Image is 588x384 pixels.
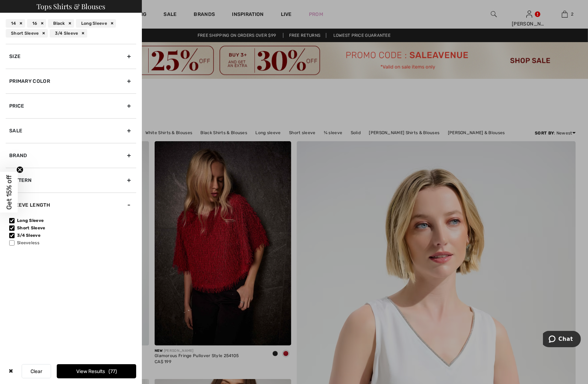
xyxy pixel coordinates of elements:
[9,225,136,231] label: Short Sleeve
[57,364,136,378] button: View Results77
[9,240,15,246] input: Sleeveless
[6,69,136,93] div: Primary Color
[6,193,136,217] div: Sleeve length
[6,118,136,143] div: Sale
[6,168,136,193] div: Pattern
[48,19,74,28] div: Black
[5,175,13,210] span: Get 15% off
[22,364,51,378] button: Clear
[50,29,87,38] div: 3/4 Sleeve
[9,225,15,231] input: Short Sleeve
[543,331,581,349] iframe: Opens a widget where you can chat to one of our agents
[9,233,15,238] input: 3/4 Sleeve
[6,143,136,168] div: Brand
[27,19,46,28] div: 16
[9,240,136,246] label: Sleeveless
[109,368,117,374] span: 77
[6,364,16,378] div: ✖
[9,218,15,223] input: Long Sleeve
[9,232,136,239] label: 3/4 Sleeve
[16,166,23,173] button: Close teaser
[9,217,136,224] label: Long Sleeve
[6,19,25,28] div: 14
[6,29,48,38] div: Short Sleeve
[6,93,136,118] div: Price
[6,44,136,69] div: Size
[76,19,116,28] div: Long Sleeve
